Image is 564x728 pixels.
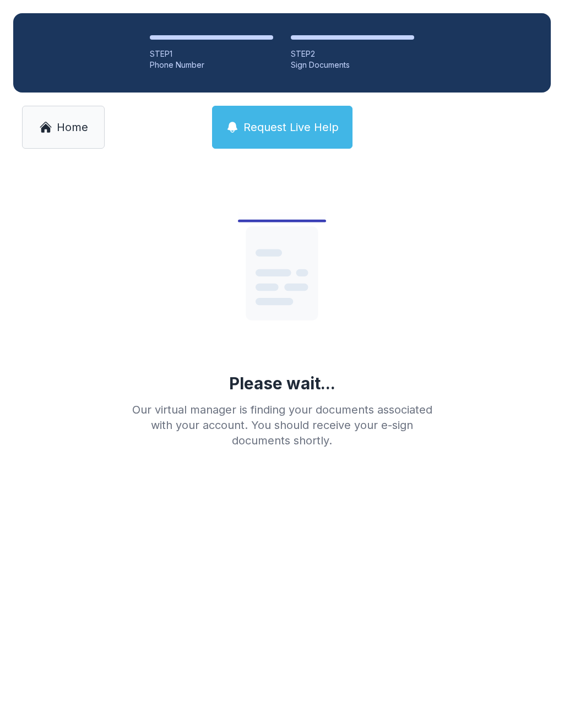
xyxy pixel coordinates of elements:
div: Please wait... [229,373,335,393]
div: Phone Number [150,59,273,70]
div: STEP 2 [291,48,414,59]
span: Request Live Help [243,119,339,135]
span: Home [57,119,88,135]
div: Sign Documents [291,59,414,70]
div: STEP 1 [150,48,273,59]
div: Our virtual manager is finding your documents associated with your account. You should receive yo... [123,402,441,448]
